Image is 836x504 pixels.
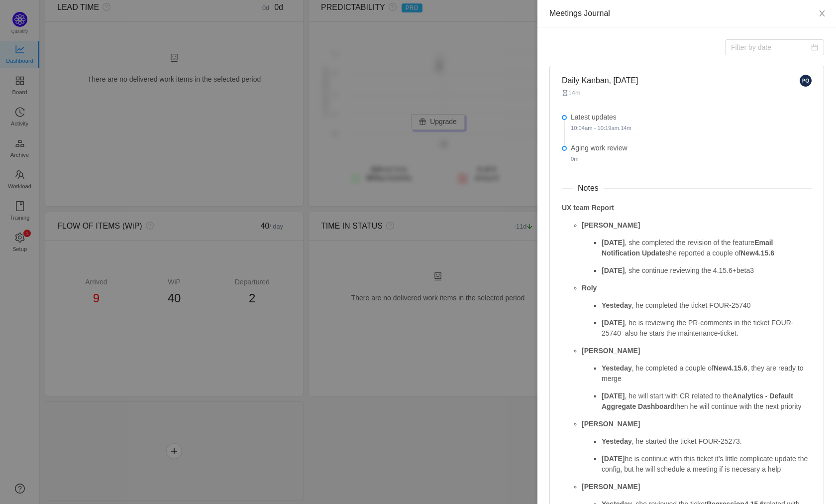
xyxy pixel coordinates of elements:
[602,363,812,384] p: , he completed a couple of , they are ready to merge
[602,239,625,247] strong: [DATE]
[800,75,812,87] img: PQ
[602,392,625,400] strong: [DATE]
[714,364,747,372] strong: New4.15.6
[571,112,812,133] div: Latest updates
[602,437,632,445] strong: Yesteday
[571,125,621,131] span: 10:04am - 10:19am.
[562,90,568,96] i: icon: hourglass
[725,39,824,55] input: Filter by date
[811,44,818,51] i: icon: calendar
[602,455,625,463] strong: [DATE]
[602,364,632,372] strong: Yesteday
[602,301,632,309] strong: Yesteday
[582,420,640,428] strong: [PERSON_NAME]
[602,318,812,339] p: , he is reviewing the PR-comments in the ticket FOUR-25740 also he stars the maintenance-ticket.
[571,156,579,162] small: 0m
[602,436,812,447] p: , he started the ticket FOUR-25273.
[582,347,640,355] strong: [PERSON_NAME]
[549,8,824,19] div: Meetings Journal
[571,125,631,131] small: 14m
[602,266,625,274] strong: [DATE]
[582,284,597,292] strong: Roly
[602,265,812,276] p: , she continue reviewing the 4.15.6+beta3
[562,89,581,97] small: 14m
[582,221,640,229] strong: [PERSON_NAME]
[602,391,812,412] p: , he will start with CR related to the then he will continue with the next priority
[818,9,826,17] i: icon: close
[602,319,625,327] strong: [DATE]
[602,238,812,258] p: , she completed the revision of the feature she reported a couple of
[562,204,614,212] strong: UX team Report
[571,143,812,167] div: Aging work review
[602,300,812,311] p: , he completed the ticket FOUR-25740
[582,483,640,491] strong: [PERSON_NAME]
[602,454,812,475] p: he is continue with this ticket it’s little complicate update the config, but he will schedule a ...
[740,249,774,257] strong: New4.15.6
[609,76,638,85] span: , [DATE]
[573,182,604,194] span: Notes
[562,75,638,87] span: Daily Kanban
